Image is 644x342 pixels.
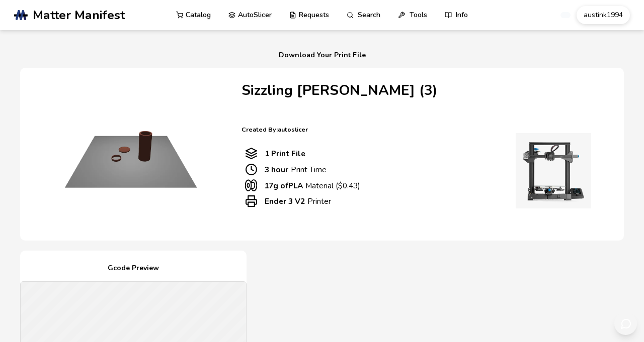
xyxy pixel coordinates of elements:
[242,126,604,133] p: Created By: autoslicer
[30,78,231,229] img: Product
[265,148,305,159] b: 1 Print File
[264,180,360,191] p: Material ($ 0.43 )
[265,164,288,175] b: 3 hour
[14,48,630,63] h1: Download Your Print File
[245,163,258,176] span: Print Time
[242,106,290,117] span: All Print Files
[614,312,637,335] button: Send feedback via email
[245,195,258,207] span: Printer
[245,147,258,160] span: Number Of Print files
[577,6,630,24] button: austink1994
[265,196,331,206] p: Printer
[264,180,303,191] b: 17 g of PLA
[20,261,247,276] h4: Gcode Preview
[265,164,327,175] p: Print Time
[242,83,604,98] h4: Sizzling [PERSON_NAME] (3)
[245,179,257,191] span: Material Used
[265,196,305,206] b: Ender 3 V2
[33,8,125,22] span: Matter Manifest
[503,133,604,208] img: Printer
